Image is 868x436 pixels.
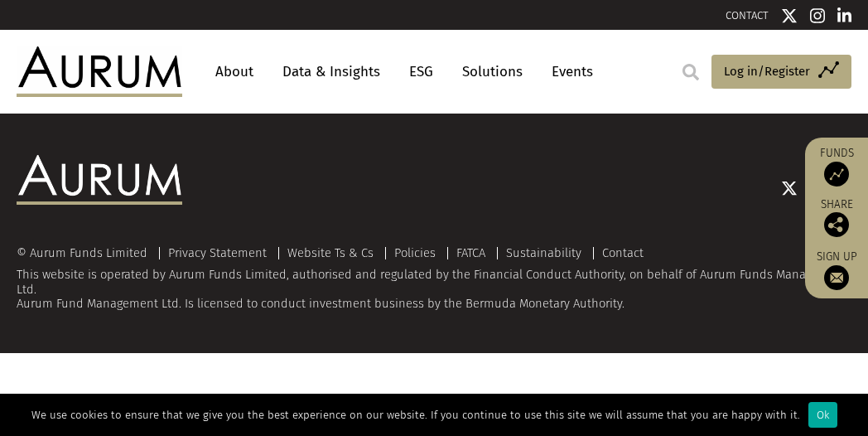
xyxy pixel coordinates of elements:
[394,245,436,260] a: Policies
[711,55,851,90] a: Log in/Register
[168,245,267,260] a: Privacy Statement
[813,199,860,237] div: Share
[813,249,860,290] a: Sign up
[781,7,798,24] img: Twitter icon
[824,265,849,290] img: Sign up to our newsletter
[602,245,644,260] a: Contact
[17,46,182,96] img: Aurum
[401,56,441,87] a: ESG
[17,246,851,312] div: This website is operated by Aurum Funds Limited, authorised and regulated by the Financial Conduc...
[506,245,581,260] a: Sustainability
[781,180,798,196] img: Twitter icon
[454,56,531,87] a: Solutions
[810,7,825,24] img: Instagram icon
[726,9,769,22] a: CONTACT
[207,56,262,87] a: About
[543,56,593,87] a: Events
[837,7,852,24] img: Linkedin icon
[17,247,156,259] div: © Aurum Funds Limited
[724,61,810,81] span: Log in/Register
[813,146,860,187] a: Funds
[287,245,374,260] a: Website Ts & Cs
[274,56,388,87] a: Data & Insights
[824,212,849,237] img: Share this post
[824,162,849,187] img: Access Funds
[17,155,182,205] img: Aurum Logo
[456,245,485,260] a: FATCA
[682,64,699,80] img: search.svg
